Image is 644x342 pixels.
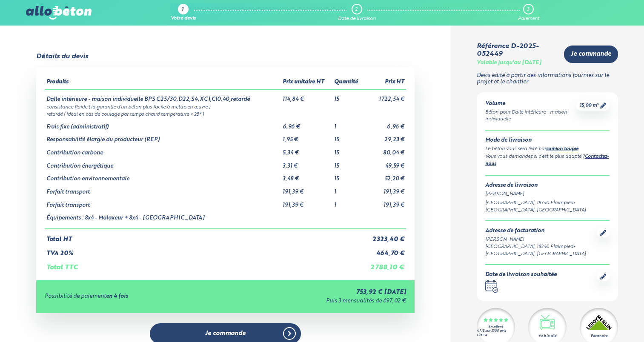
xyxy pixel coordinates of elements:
[281,130,332,143] td: 1,95 €
[45,110,406,117] td: retardé ( idéal en cas de coulage par temps chaud température > 25° )
[485,101,577,107] div: Volume
[36,53,88,60] div: Détails du devis
[477,60,541,66] div: Valable jusqu'au [DATE]
[364,130,406,143] td: 29,23 €
[364,229,406,243] td: 2 323,40 €
[338,4,376,22] a: 2 Date de livraison
[171,16,196,22] div: Votre devis
[564,46,618,63] a: Je commande
[332,130,364,143] td: 15
[45,76,281,89] th: Produits
[364,143,406,157] td: 80,04 €
[281,76,332,89] th: Prix unitaire HT
[488,325,503,329] div: Excellent
[477,73,618,85] p: Devis édité à partir des informations fournies sur le projet et le chantier
[332,76,364,89] th: Quantité
[477,43,558,58] div: Référence D-2025-052449
[281,89,332,103] td: 114,84 €
[45,157,281,170] td: Contribution énergétique
[571,51,611,58] span: Je commande
[281,143,332,157] td: 5,34 €
[364,76,406,89] th: Prix HT
[182,7,183,13] div: 1
[45,196,281,209] td: Forfait transport
[485,191,610,198] div: [PERSON_NAME]
[45,130,281,143] td: Responsabilité élargie du producteur (REP)
[45,243,364,257] td: TVA 20%
[364,117,406,131] td: 6,96 €
[485,228,597,234] div: Adresse de facturation
[45,208,281,229] td: Équipements : 8x4 - Malaxeur + 8x4 - [GEOGRAPHIC_DATA]
[364,196,406,209] td: 191,39 €
[281,157,332,170] td: 3,31 €
[281,182,332,196] td: 191,39 €
[332,89,364,103] td: 15
[45,169,281,182] td: Contribution environnementale
[332,143,364,157] td: 15
[281,169,332,182] td: 3,48 €
[568,309,635,333] iframe: Help widget launcher
[45,294,229,300] div: Possibilité de paiement
[45,182,281,196] td: Forfait transport
[281,117,332,131] td: 6,96 €
[229,289,406,296] div: 753,92 € [DATE]
[485,272,557,278] div: Date de livraison souhaitée
[26,6,92,20] img: allobéton
[332,169,364,182] td: 15
[477,329,515,337] div: 4.7/5 sur 2300 avis clients
[45,229,364,243] td: Total HT
[45,89,281,103] td: Dalle intérieure - maison individuelle BPS C25/30,D22,S4,XC1,Cl0,40,retardé
[485,137,610,144] div: Mode de livraison
[45,103,406,110] td: consistance fluide ( la garantie d’un béton plus facile à mettre en œuvre )
[485,153,610,168] div: Vous vous demandez si c’est le plus adapté ? .
[527,7,529,12] div: 3
[485,199,610,214] div: [GEOGRAPHIC_DATA], 18340 Plaimpied-[GEOGRAPHIC_DATA], [GEOGRAPHIC_DATA]
[485,145,610,153] div: Le béton vous sera livré par
[332,196,364,209] td: 1
[518,4,539,22] a: 3 Paiement
[171,4,196,22] a: 1 Votre devis
[364,243,406,257] td: 464,70 €
[364,182,406,196] td: 191,39 €
[205,330,246,337] span: Je commande
[591,333,607,339] div: Partenaire
[355,7,358,12] div: 2
[485,236,597,243] div: [PERSON_NAME]
[45,143,281,157] td: Contribution carbone
[364,257,406,271] td: 2 788,10 €
[364,157,406,170] td: 49,59 €
[485,182,610,189] div: Adresse de livraison
[485,243,597,258] div: [GEOGRAPHIC_DATA], 18340 Plaimpied-[GEOGRAPHIC_DATA], [GEOGRAPHIC_DATA]
[546,147,578,151] a: camion toupie
[332,182,364,196] td: 1
[332,157,364,170] td: 15
[45,257,364,271] td: Total TTC
[106,294,128,299] strong: en 4 fois
[338,16,376,22] div: Date de livraison
[518,16,539,22] div: Paiement
[45,117,281,131] td: Frais fixe (administratif)
[281,196,332,209] td: 191,39 €
[364,89,406,103] td: 1 722,54 €
[332,117,364,131] td: 1
[364,169,406,182] td: 52,20 €
[229,298,406,305] div: Puis 3 mensualités de 697,02 €
[485,109,577,123] div: Béton pour Dalle intérieure - maison individuelle
[538,333,556,339] div: Vu à la télé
